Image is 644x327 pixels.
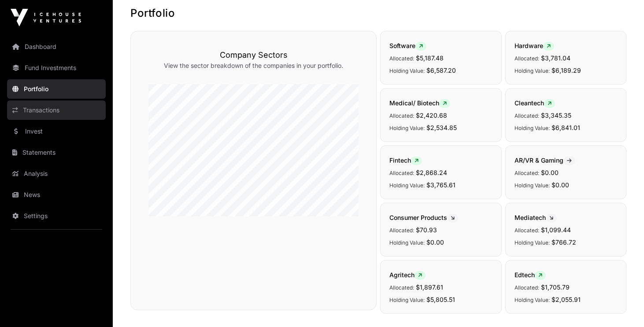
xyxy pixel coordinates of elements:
span: Allocated: [514,170,539,176]
span: $0.00 [426,238,444,246]
span: Cleantech [514,99,555,107]
span: Allocated: [514,227,539,234]
iframe: Chat Widget [600,285,644,327]
a: Settings [7,206,106,226]
span: Software [389,42,426,49]
span: $70.93 [416,226,437,234]
a: Invest [7,122,106,141]
img: Icehouse Ventures Logo [11,9,81,26]
span: $3,345.35 [541,111,571,119]
span: Holding Value: [389,67,425,74]
span: $3,765.61 [426,181,455,189]
span: Holding Value: [389,182,425,189]
a: News [7,185,106,204]
span: Holding Value: [514,67,550,74]
span: Consumer Products [389,214,458,221]
span: Allocated: [389,55,414,62]
span: Agritech [389,271,426,279]
span: Allocated: [389,112,414,119]
span: AR/VR & Gaming [514,156,575,164]
span: $6,189.29 [551,67,581,74]
span: Holding Value: [389,239,425,246]
span: Allocated: [514,284,539,291]
h1: Portfolio [130,6,626,20]
span: Hardware [514,42,554,49]
span: Holding Value: [514,125,550,131]
span: Holding Value: [514,239,550,246]
a: Dashboard [7,37,106,56]
span: $6,587.20 [426,67,456,74]
span: Allocated: [389,170,414,176]
a: Transactions [7,100,106,120]
span: $0.00 [551,181,569,189]
span: Allocated: [514,55,539,62]
span: Holding Value: [514,297,550,303]
h3: Company Sectors [148,49,359,61]
span: $766.72 [551,238,576,246]
span: Holding Value: [389,297,425,303]
span: $1,705.79 [541,283,570,291]
span: $0.00 [541,169,559,176]
a: Fund Investments [7,58,106,78]
a: Portfolio [7,79,106,99]
span: Holding Value: [514,182,550,189]
span: $1,099.44 [541,226,571,234]
span: Allocated: [389,227,414,234]
span: $3,781.04 [541,54,570,62]
span: $2,055.91 [551,296,581,303]
span: $6,841.01 [551,124,580,131]
p: View the sector breakdown of the companies in your portfolio. [148,61,359,70]
span: $5,187.48 [416,54,444,62]
span: $1,897.61 [416,283,443,291]
span: $2,534.85 [426,124,457,131]
span: Mediatech [514,214,557,221]
span: Edtech [514,271,546,279]
span: Fintech [389,156,422,164]
span: Allocated: [389,284,414,291]
span: $2,420.68 [416,111,447,119]
span: $5,805.51 [426,296,455,303]
span: $2,868.24 [416,169,447,176]
a: Statements [7,143,106,162]
span: Allocated: [514,112,539,119]
span: Medical/ Biotech [389,99,450,107]
a: Analysis [7,164,106,183]
span: Holding Value: [389,125,425,131]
